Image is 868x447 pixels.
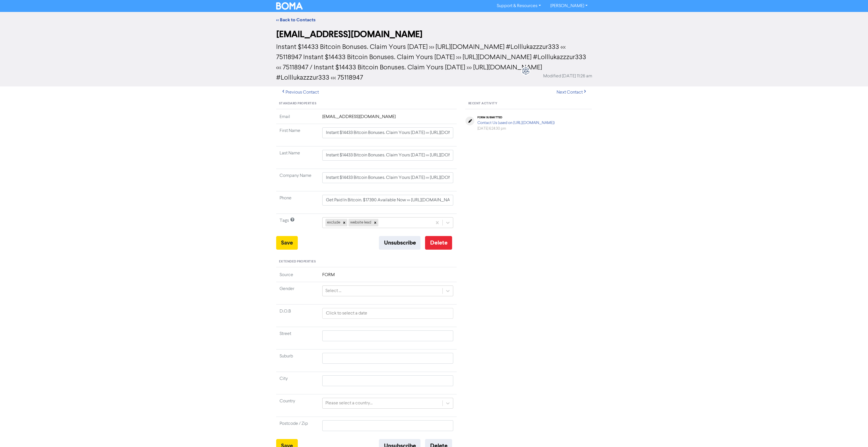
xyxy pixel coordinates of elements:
td: Postcode / Zip [276,417,319,439]
img: BOMA Logo [276,2,303,10]
td: FORM [319,272,457,282]
div: exclude [325,219,341,226]
span: Modified [DATE] 11:26 am [543,73,592,80]
iframe: Chat Widget [840,420,868,447]
td: Email [276,113,319,124]
td: Gender [276,282,319,304]
a: Support & Resources [492,1,545,11]
a: << Back to Contacts [276,17,315,23]
td: Tags [276,214,319,236]
a: [PERSON_NAME] [545,1,592,11]
button: Save [276,236,298,250]
td: Suburb [276,349,319,372]
div: form submitted [477,116,555,119]
td: Phone [276,191,319,214]
div: Standard Properties [276,98,457,109]
td: Last Name [276,146,319,169]
button: Delete [425,236,452,250]
td: Street [276,327,319,349]
td: Source [276,272,319,282]
div: Extended Properties [276,256,457,267]
td: First Name [276,124,319,146]
div: [DATE] 6:24:30 pm [477,126,555,131]
a: Contact Us (used on [URL][DOMAIN_NAME]) [477,121,555,125]
button: Next Contact [552,86,592,98]
td: [EMAIL_ADDRESS][DOMAIN_NAME] [319,113,457,124]
td: D.O.B [276,304,319,327]
h2: [EMAIL_ADDRESS][DOMAIN_NAME] [276,29,592,40]
div: Please select a country... [325,400,373,407]
div: Recent Activity [465,98,592,109]
td: Country [276,394,319,417]
input: Click to select a date [322,308,454,319]
td: City [276,372,319,394]
span: Instant $14433 Bitcoin Bonuses. Claim Yours [DATE] >>> [URL][DOMAIN_NAME] #Lolllukazzzur333 <<< 7... [276,44,586,81]
div: Select ... [325,287,341,294]
button: Previous Contact [276,86,324,98]
div: website lead [348,219,372,226]
button: Unsubscribe [379,236,420,250]
td: Company Name [276,169,319,191]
